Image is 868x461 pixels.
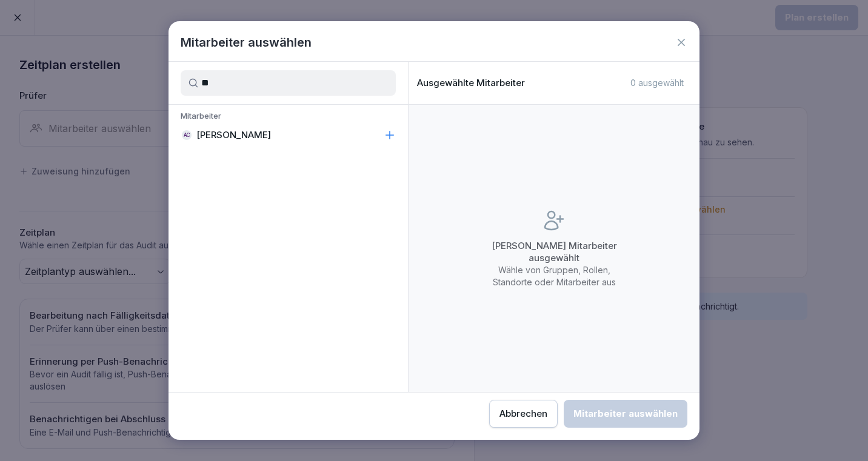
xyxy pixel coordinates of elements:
[481,264,627,288] p: Wähle von Gruppen, Rollen, Standorte oder Mitarbeiter aus
[499,407,547,420] div: Abbrechen
[489,400,558,428] button: Abbrechen
[169,111,408,124] p: Mitarbeiter
[196,129,271,141] p: [PERSON_NAME]
[181,33,312,51] h1: Mitarbeiter auswählen
[481,240,627,264] p: [PERSON_NAME] Mitarbeiter ausgewählt
[564,400,687,428] button: Mitarbeiter auswählen
[182,130,192,140] div: AC
[630,78,684,88] p: 0 ausgewählt
[417,78,525,88] p: Ausgewählte Mitarbeiter
[573,407,678,420] div: Mitarbeiter auswählen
